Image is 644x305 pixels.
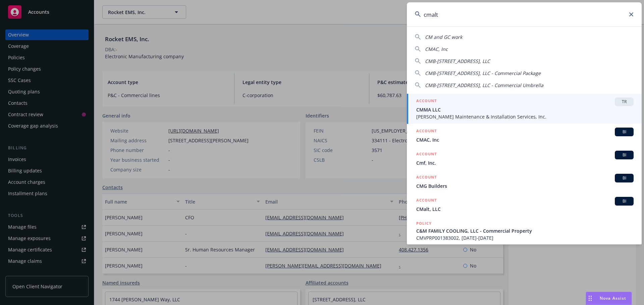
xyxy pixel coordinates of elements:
[600,295,626,301] span: Nova Assist
[416,174,437,182] h5: ACCOUNT
[416,159,634,166] span: Cmf, Inc.
[407,170,642,193] a: ACCOUNTBICMG Builders
[416,113,634,120] span: [PERSON_NAME] Maintenance & Installation Services, Inc.
[618,175,631,181] span: BI
[416,106,634,113] span: CMMA LLC
[618,99,631,105] span: TR
[416,128,437,136] h5: ACCOUNT
[416,206,634,213] span: CMalt, LLC
[416,220,432,227] h5: POLICY
[407,94,642,124] a: ACCOUNTTRCMMA LLC[PERSON_NAME] Maintenance & Installation Services, Inc.
[425,58,490,64] span: CMB-[STREET_ADDRESS], LLC
[618,198,631,204] span: BI
[586,292,632,305] button: Nova Assist
[416,151,437,159] h5: ACCOUNT
[425,46,448,52] span: CMAC, Inc
[407,216,642,245] a: POLICYC&M FAMILY COOLING, LLC - Commercial PropertyCMVPRP001383002, [DATE]-[DATE]
[416,227,634,234] span: C&M FAMILY COOLING, LLC - Commercial Property
[416,97,437,105] h5: ACCOUNT
[425,82,543,88] span: CMB-[STREET_ADDRESS], LLC - Commercial Umbrella
[618,152,631,158] span: BI
[416,136,634,143] span: CMAC, Inc
[416,197,437,205] h5: ACCOUNT
[425,70,541,76] span: CMB-[STREET_ADDRESS], LLC - Commercial Package
[407,2,642,26] input: Search...
[416,234,634,241] span: CMVPRP001383002, [DATE]-[DATE]
[586,292,594,305] div: Drag to move
[416,182,634,189] span: CMG Builders
[407,124,642,147] a: ACCOUNTBICMAC, Inc
[407,147,642,170] a: ACCOUNTBICmf, Inc.
[618,129,631,135] span: BI
[407,193,642,216] a: ACCOUNTBICMalt, LLC
[425,34,462,40] span: CM and GC work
